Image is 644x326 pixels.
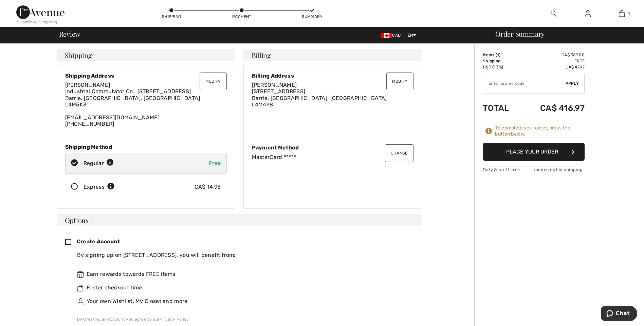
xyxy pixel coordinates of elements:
[65,82,227,127] div: [EMAIL_ADDRESS][DOMAIN_NAME] [PHONE_NUMBER]
[77,316,408,322] div: By Creating an Account you agree to our .
[65,144,227,150] div: Shipping Method
[520,58,585,64] td: Free
[16,19,57,25] div: < Continue Shopping
[483,143,585,161] button: Place Your Order
[208,160,221,166] span: Free
[483,166,585,173] div: Duty & tariff-free | Uninterrupted shipping
[408,33,416,38] span: EN
[77,251,408,259] div: By signing up on [STREET_ADDRESS], you will benefit from:
[520,52,585,58] td: CA$ 369.00
[302,14,322,20] div: Summary
[65,73,227,79] div: Shipping Address
[77,298,84,305] img: ownWishlist.svg
[252,88,387,107] span: [STREET_ADDRESS] Barrie, [GEOGRAPHIC_DATA], [GEOGRAPHIC_DATA] L4M4Y8
[77,270,408,278] div: Earn rewards towards FREE items
[566,80,579,86] span: Apply
[385,144,413,162] button: Change
[520,64,585,70] td: CA$ 47.97
[601,306,637,323] iframe: Opens a widget where you can chat to one of our agents
[65,82,110,88] span: [PERSON_NAME]
[551,9,557,18] img: search the website
[252,82,297,88] span: [PERSON_NAME]
[77,271,84,278] img: rewards.svg
[65,52,92,59] span: Shipping
[579,9,596,18] a: Sign In
[619,9,625,18] img: My Bag
[483,73,566,94] input: Promo code
[252,52,271,59] span: Billing
[483,97,520,120] td: Total
[605,9,638,18] a: 1
[77,285,84,291] img: faster.svg
[232,14,252,20] div: Payment
[77,238,120,245] span: Create Account
[59,30,80,37] span: Review
[77,284,408,292] div: Faster checkout time
[252,73,413,79] div: Billing Address
[195,183,221,191] div: CA$ 14.95
[520,97,585,120] td: CA$ 416.97
[483,58,520,64] td: Shipping
[84,159,114,167] div: Regular
[84,183,114,191] div: Express
[16,5,65,19] img: 1ère Avenue
[161,14,182,20] div: Shipping
[381,33,403,38] span: CAD
[585,9,591,18] img: My Info
[160,317,188,322] a: Privacy Policy
[57,214,422,226] h4: Options
[483,64,520,70] td: HST (13%)
[200,73,227,90] button: Modify
[77,297,408,305] div: Your own Wishlist, My Closet and more
[381,33,392,38] img: Canadian Dollar
[252,144,413,151] div: Payment Method
[487,30,640,37] div: Order Summary
[386,73,413,90] button: Modify
[65,88,200,107] span: Industrial Commutator Co., [STREET_ADDRESS] Barrie, [GEOGRAPHIC_DATA], [GEOGRAPHIC_DATA] L4M5K3
[495,125,585,137] div: To complete your order, press the button below.
[628,11,630,17] span: 1
[497,53,499,57] span: 1
[483,52,520,58] td: Items ( )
